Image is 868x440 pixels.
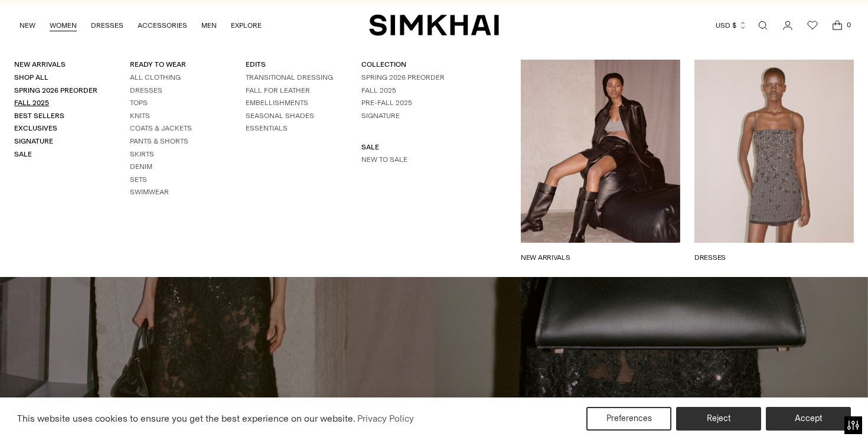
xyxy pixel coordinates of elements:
[9,395,119,431] iframe: Sign Up via Text for Offers
[231,12,262,38] a: EXPLORE
[751,14,775,37] a: Open search modal
[50,12,77,38] a: WOMEN
[138,12,187,38] a: ACCESSORIES
[355,410,416,428] a: Privacy Policy (opens in a new tab)
[586,407,671,431] button: Preferences
[19,12,35,38] a: NEW
[716,12,747,38] button: USD $
[766,407,851,431] button: Accept
[776,14,800,37] a: Go to the account page
[801,14,824,37] a: Wishlist
[17,413,355,424] span: This website uses cookies to ensure you get the best experience on our website.
[369,14,499,37] a: SIMKHAI
[676,407,761,431] button: Reject
[91,12,123,38] a: DRESSES
[843,19,854,30] span: 0
[201,12,217,38] a: MEN
[825,14,849,37] a: Open cart modal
